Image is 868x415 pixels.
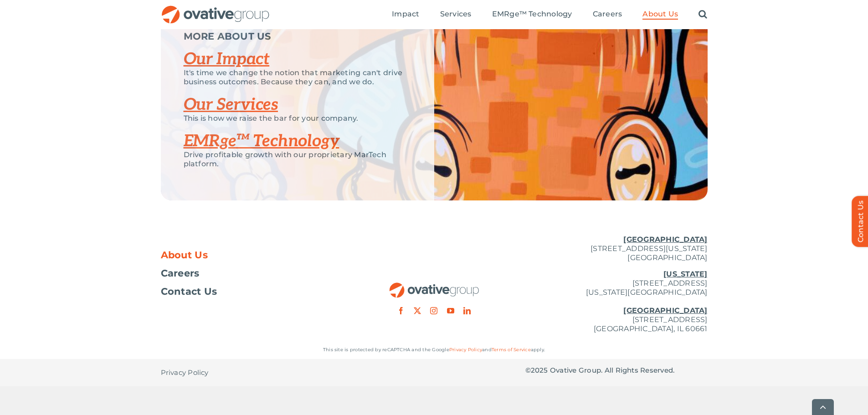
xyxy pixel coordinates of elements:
[492,10,572,20] a: EMRge™ Technology
[161,269,343,278] a: Careers
[184,49,270,69] a: Our Impact
[623,235,707,244] u: [GEOGRAPHIC_DATA]
[389,282,480,290] a: OG_Full_horizontal_RGB
[161,5,270,13] a: OG_Full_horizontal_RGB
[184,95,278,115] a: Our Services
[161,251,343,260] a: About Us
[184,131,339,151] a: EMRge™ Technology
[184,114,411,123] p: This is how we raise the bar for your company.
[184,32,411,41] p: MORE ABOUT US
[699,10,707,20] a: Search
[161,368,209,377] span: Privacy Policy
[430,307,437,314] a: instagram
[525,366,708,375] p: © Ovative Group. All Rights Reserved.
[161,269,200,278] span: Careers
[449,347,482,353] a: Privacy Policy
[440,10,472,19] span: Services
[663,270,707,278] u: [US_STATE]
[623,306,707,315] u: [GEOGRAPHIC_DATA]
[525,270,708,333] p: [STREET_ADDRESS] [US_STATE][GEOGRAPHIC_DATA] [STREET_ADDRESS] [GEOGRAPHIC_DATA], IL 60661
[593,10,622,19] span: Careers
[492,10,572,19] span: EMRge™ Technology
[161,287,217,296] span: Contact Us
[161,251,343,296] nav: Footer Menu
[642,10,678,19] span: About Us
[447,307,454,314] a: youtube
[397,307,405,314] a: facebook
[392,10,419,20] a: Impact
[531,366,548,374] span: 2025
[184,150,411,169] p: Drive profitable growth with our proprietary MarTech platform.
[161,287,343,296] a: Contact Us
[525,235,708,262] p: [STREET_ADDRESS][US_STATE] [GEOGRAPHIC_DATA]
[392,10,419,19] span: Impact
[161,359,209,386] a: Privacy Policy
[414,307,421,314] a: twitter
[440,10,472,20] a: Services
[184,68,411,87] p: It's time we change the notion that marketing can't drive business outcomes. Because they can, an...
[593,10,622,20] a: Careers
[642,10,678,20] a: About Us
[161,359,343,386] nav: Footer - Privacy Policy
[161,345,708,354] p: This site is protected by reCAPTCHA and the Google and apply.
[492,347,531,353] a: Terms of Service
[161,251,208,260] span: About Us
[463,307,471,314] a: linkedin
